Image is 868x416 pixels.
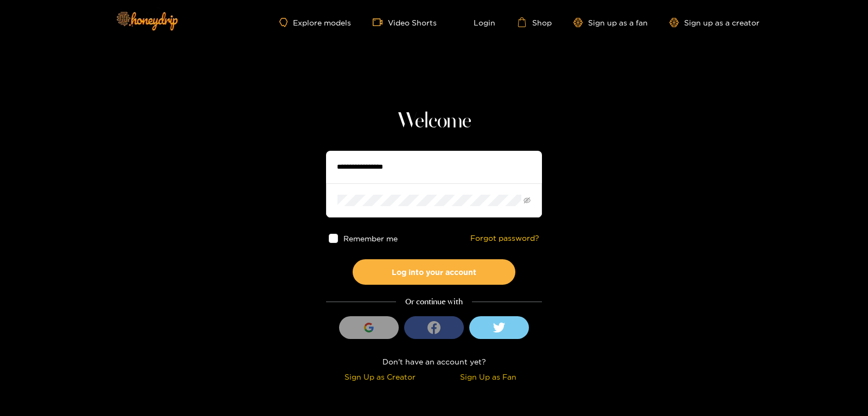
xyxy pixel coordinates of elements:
a: Video Shorts [373,17,437,27]
a: Forgot password? [470,234,539,243]
a: Login [458,17,495,27]
div: Don't have an account yet? [326,355,542,368]
div: Sign Up as Fan [437,370,539,383]
h1: Welcome [326,108,542,135]
a: Shop [517,17,552,27]
a: Sign up as a fan [573,18,648,27]
div: Or continue with [326,296,542,308]
span: video-camera [373,17,388,27]
a: Sign up as a creator [669,18,759,27]
a: Explore models [279,18,351,27]
button: Log into your account [353,259,515,285]
div: Sign Up as Creator [329,370,431,383]
span: Remember me [343,234,398,242]
span: eye-invisible [524,197,531,204]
